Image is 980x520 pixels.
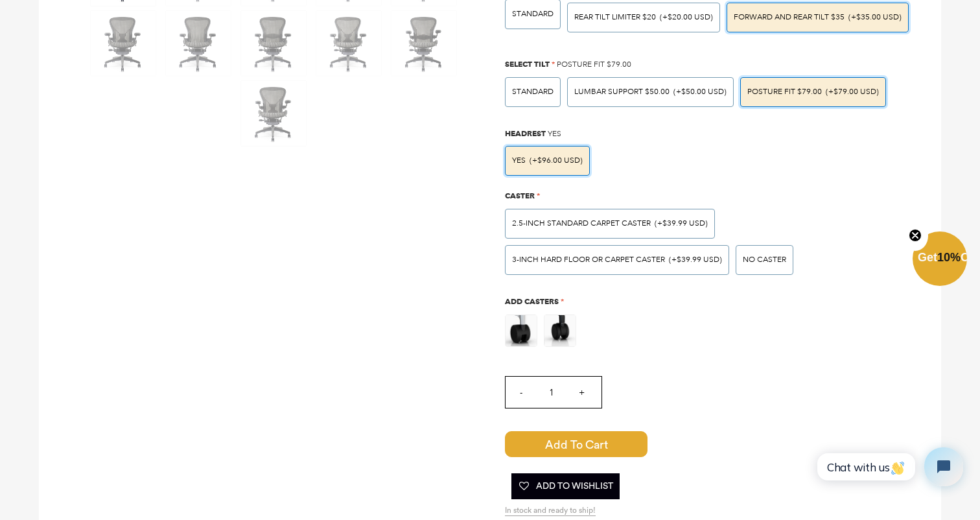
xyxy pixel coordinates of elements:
[512,255,665,265] span: 3-inch Hard Floor or Carpet Caster
[557,60,631,69] span: POSTURE FIT $79.00
[505,191,535,200] span: Caster
[918,251,977,264] span: Get Off
[548,129,561,139] span: Yes
[505,431,647,457] button: Add to Cart
[937,251,961,264] span: 10%
[166,11,231,76] img: Classic Aeron Chair (Renewed) - chairorama
[512,87,554,97] span: STANDARD
[566,377,598,408] input: +
[512,156,526,165] span: Yes
[530,157,583,165] span: (+$96.00 USD)
[511,473,620,499] button: Add To Wishlist
[660,14,713,21] span: (+$20.00 USD)
[518,473,613,499] span: Add To Wishlist
[512,219,651,228] span: 2.5-inch Standard Carpet Caster
[505,128,546,138] span: Headrest
[574,12,656,22] span: Rear Tilt Limiter $20
[506,377,537,408] input: -
[241,81,306,146] img: Classic Aeron Chair (Renewed) - chairorama
[391,11,456,76] img: Classic Aeron Chair (Renewed) - chairorama
[505,506,596,517] span: In stock and ready to ship!
[743,255,786,265] span: No caster
[505,59,550,69] span: Select Tilt
[673,88,727,96] span: (+$50.00 USD)
[803,436,974,497] iframe: Tidio Chat
[734,12,845,22] span: Forward And Rear Tilt $35
[826,88,879,96] span: (+$79.00 USD)
[574,87,670,97] span: LUMBAR SUPPORT $50.00
[913,233,967,287] div: Get10%OffClose teaser
[848,14,902,21] span: (+$35.00 USD)
[512,9,554,19] span: STANDARD
[241,11,306,76] img: Classic Aeron Chair (Renewed) - chairorama
[544,315,576,346] img: https://apo-admin.mageworx.com/front/img/chairorama.myshopify.com/31d0d775b39576588939cdbf53a0ccb...
[669,256,722,264] span: (+$39.99 USD)
[316,11,381,76] img: Classic Aeron Chair (Renewed) - chairorama
[902,221,928,251] button: Close teaser
[747,87,822,97] span: POSTURE FIT $79.00
[91,11,156,76] img: Classic Aeron Chair (Renewed) - chairorama
[506,315,537,346] img: https://apo-admin.mageworx.com/front/img/chairorama.myshopify.com/3ce8324a12df2187609b09bd6a28e22...
[655,220,708,228] span: (+$39.99 USD)
[505,296,559,306] span: Add Casters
